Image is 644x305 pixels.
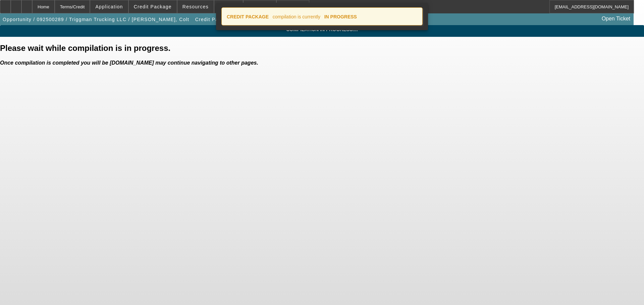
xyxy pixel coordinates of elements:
button: Resources [177,0,214,13]
button: Application [90,0,128,13]
span: Compilation in progress.... [5,27,639,32]
strong: IN PROGRESS [324,14,357,19]
span: Application [95,4,123,9]
strong: CREDIT PACKAGE [227,14,269,19]
span: Resources [182,4,209,9]
span: compilation is currently [273,14,320,19]
span: Opportunity / 092500289 / Triggman Trucking LLC / [PERSON_NAME], Colt [3,17,189,22]
span: Credit Package [134,4,172,9]
button: Credit Package [194,13,235,25]
span: Credit Package [195,17,233,22]
a: Open Ticket [599,13,633,24]
button: Credit Package [129,0,177,13]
